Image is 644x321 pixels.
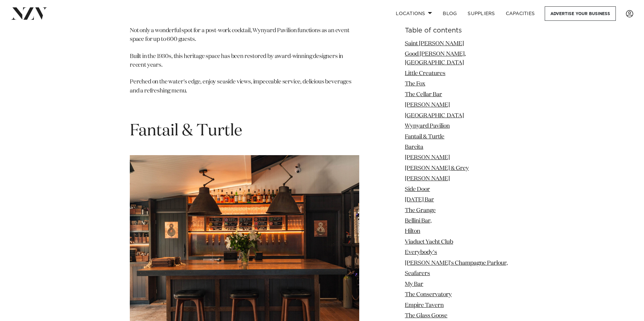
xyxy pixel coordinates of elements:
[405,27,514,34] h6: Table of contents
[130,123,242,139] span: Fantail & Turtle
[405,103,450,108] a: [PERSON_NAME]
[405,176,450,182] a: [PERSON_NAME]
[405,134,444,140] a: Fantail & Turtle
[405,51,466,66] a: Good [PERSON_NAME], [GEOGRAPHIC_DATA]
[405,92,442,98] a: The Cellar Bar
[405,208,436,213] a: The Grange
[405,313,447,319] a: The Glass Goose
[405,271,430,277] a: Seafarers
[405,144,423,150] a: Barcita
[405,155,450,161] a: [PERSON_NAME]
[405,197,434,203] a: [DATE] Bar
[405,250,437,256] a: Everybody's
[405,303,444,308] a: Empire Tavern
[405,166,469,171] a: [PERSON_NAME] & Grey
[405,229,420,235] a: Hilton
[462,6,500,21] a: SUPPLIERS
[500,6,540,21] a: Capacities
[130,26,359,44] p: Not only a wonderful spot for a post-work cocktail, Wynyard Pavilion functions as an event space ...
[405,71,445,76] a: Little Creatures
[405,81,425,87] a: The Fox
[405,239,453,245] a: Viaduct Yacht Club
[405,218,432,224] a: Bellini Bar,
[130,52,359,70] p: Built in the 1930s, this heritage space has been restored by award-winning designers in recent ye...
[545,6,616,21] a: Advertise your business
[405,281,423,287] a: My Bar
[130,78,359,95] p: Perched on the water's edge, enjoy seaside views, impeccable service, delicious beverages and a r...
[405,260,508,266] a: [PERSON_NAME]'s Champagne Parlour,
[405,124,450,129] a: Wynyard Pavilion
[405,113,464,119] a: [GEOGRAPHIC_DATA]
[390,6,437,21] a: Locations
[437,6,462,21] a: BLOG
[405,187,430,192] a: Side Door
[11,7,47,19] img: nzv-logo.png
[405,41,464,47] a: Saint [PERSON_NAME]
[405,292,452,298] a: The Conservatory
